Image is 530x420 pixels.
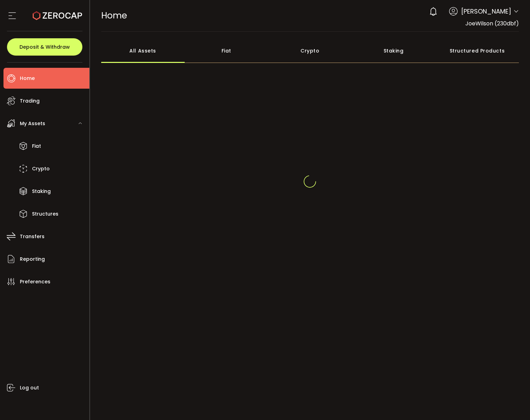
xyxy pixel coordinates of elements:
[20,254,45,264] span: Reporting
[32,141,41,151] span: Fiat
[435,39,519,63] div: Structured Products
[19,45,70,49] span: Deposit & Withdraw
[352,39,435,63] div: Staking
[461,7,511,16] span: [PERSON_NAME]
[185,39,268,63] div: Fiat
[32,164,50,174] span: Crypto
[32,209,58,219] span: Structures
[7,38,82,56] button: Deposit & Withdraw
[20,96,40,106] span: Trading
[20,277,50,287] span: Preferences
[101,39,185,63] div: All Assets
[465,19,519,27] span: JoeWilson (230dbf)
[20,232,45,242] span: Transfers
[20,119,45,129] span: My Assets
[20,383,39,393] span: Log out
[20,73,35,83] span: Home
[101,9,127,22] span: Home
[32,186,51,196] span: Staking
[268,39,352,63] div: Crypto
